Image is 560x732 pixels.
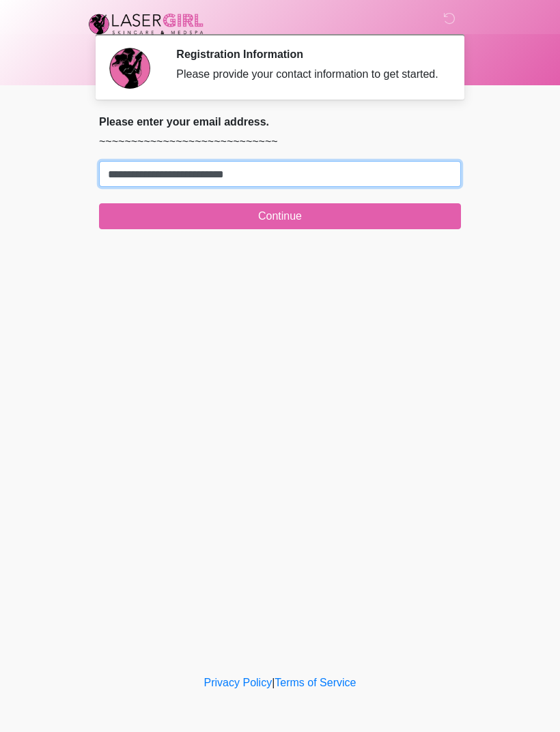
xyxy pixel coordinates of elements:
button: Continue [99,203,461,229]
p: ~~~~~~~~~~~~~~~~~~~~~~~~~~~~ [99,134,461,150]
img: Laser Girl Med Spa LLC Logo [85,10,207,38]
h2: Please enter your email address. [99,115,461,128]
a: Privacy Policy [204,677,272,688]
h2: Registration Information [176,48,440,61]
img: Agent Avatar [109,48,150,89]
a: Terms of Service [275,677,356,688]
div: Please provide your contact information to get started. [176,66,440,83]
a: | [272,677,275,688]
